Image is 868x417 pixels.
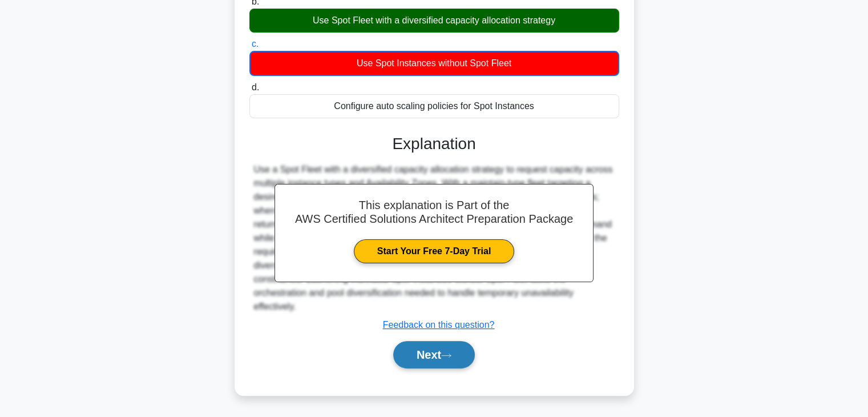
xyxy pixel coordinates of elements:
[249,9,619,33] div: Use Spot Fleet with a diversified capacity allocation strategy
[393,341,475,368] button: Next
[254,163,615,314] div: Use a Spot Fleet with a diversified capacity allocation strategy to request capacity across multi...
[252,82,259,92] span: d.
[252,39,259,49] span: c.
[383,320,495,330] a: Feedback on this question?
[256,134,612,154] h3: Explanation
[249,51,619,76] div: Use Spot Instances without Spot Fleet
[249,94,619,118] div: Configure auto scaling policies for Spot Instances
[354,239,514,263] a: Start Your Free 7-Day Trial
